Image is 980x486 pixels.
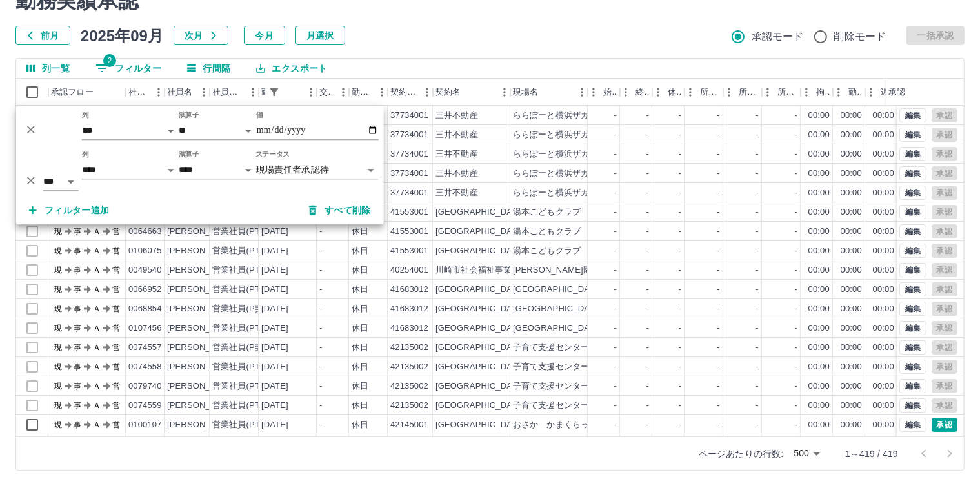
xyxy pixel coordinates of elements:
div: 41683012 [390,284,428,296]
div: - [679,322,681,335]
div: - [717,148,720,160]
button: メニュー [149,83,168,102]
div: - [614,264,617,277]
div: 00:00 [873,303,894,315]
div: - [795,226,797,238]
div: 営業社員(PT契約) [212,284,280,296]
div: 勤務 [848,79,863,106]
div: [DATE] [261,284,288,296]
div: 00:00 [841,110,862,122]
div: 勤務区分 [349,79,388,106]
div: 41553001 [390,206,428,219]
div: 契約名 [433,79,510,106]
button: 今月 [244,26,285,45]
button: メニュー [194,83,214,102]
text: 現 [54,285,62,294]
div: 社員区分 [212,79,243,106]
div: [PERSON_NAME] [167,322,237,335]
div: 営業社員(PT契約) [212,322,280,335]
text: Ａ [93,227,101,236]
text: 現 [54,324,62,333]
div: - [679,226,681,238]
div: 休日 [352,226,368,238]
div: 00:00 [873,206,894,219]
div: 00:00 [873,284,894,296]
div: - [756,168,759,180]
text: 現 [54,266,62,275]
div: [DATE] [261,245,288,257]
div: 37734001 [390,187,428,199]
button: すべて削除 [299,199,381,222]
div: [GEOGRAPHIC_DATA] [435,303,525,315]
div: 00:00 [873,322,894,335]
button: 行間隔 [177,59,241,78]
div: - [614,148,617,160]
div: 交通費 [317,79,349,106]
div: - [646,187,649,199]
div: 0074557 [128,342,162,354]
div: [PERSON_NAME] [167,264,237,277]
div: 00:00 [873,110,894,122]
div: 所定終業 [723,79,762,106]
div: 00:00 [808,226,830,238]
div: 契約コード [390,79,417,106]
div: - [614,322,617,335]
div: [PERSON_NAME] [167,303,237,315]
text: 営 [112,285,120,294]
div: 37734001 [390,110,428,122]
div: 00:00 [841,187,862,199]
label: 演算子 [179,110,199,120]
div: 00:00 [808,303,830,315]
div: - [646,110,649,122]
div: 終業 [635,79,650,106]
div: - [319,264,322,277]
div: - [679,168,681,180]
div: 休日 [352,303,368,315]
div: - [795,245,797,257]
div: - [646,148,649,160]
text: Ａ [93,304,101,313]
div: - [756,226,759,238]
button: フィルター表示 [265,83,283,101]
div: 00:00 [808,110,830,122]
div: 00:00 [873,264,894,277]
div: 40254001 [390,264,428,277]
label: 値 [256,110,263,120]
select: 論理演算子 [43,172,79,191]
div: [DATE] [261,303,288,315]
div: 営業社員(PT契約) [212,245,280,257]
button: 編集 [899,398,926,413]
div: [PERSON_NAME] [167,284,237,296]
div: 00:00 [808,322,830,335]
div: 00:00 [873,129,894,141]
div: 37734001 [390,129,428,141]
div: 所定休憩 [777,79,798,106]
text: 事 [74,285,81,294]
div: [GEOGRAPHIC_DATA] [435,284,525,296]
div: - [646,322,649,335]
div: - [756,187,759,199]
div: [PERSON_NAME]園 [513,264,592,277]
div: 00:00 [841,148,862,160]
div: 00:00 [808,168,830,180]
div: 0068854 [128,303,162,315]
div: 00:00 [808,187,830,199]
div: 社員番号 [126,79,165,106]
text: 事 [74,227,81,236]
div: 三井不動産 [435,110,478,122]
div: 勤務 [833,79,865,106]
div: 川崎市社会福祉事業団 [435,264,521,277]
label: 列 [82,150,89,159]
div: 勤務日 [259,79,317,106]
div: [GEOGRAPHIC_DATA]緑が浜クラブ [513,284,653,296]
div: 00:00 [808,148,830,160]
div: - [795,206,797,219]
div: - [646,284,649,296]
button: メニュー [495,83,514,102]
button: 編集 [899,282,926,296]
div: 41553001 [390,226,428,238]
div: - [646,303,649,315]
div: - [614,168,617,180]
button: メニュー [301,83,321,102]
div: 00:00 [808,284,830,296]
